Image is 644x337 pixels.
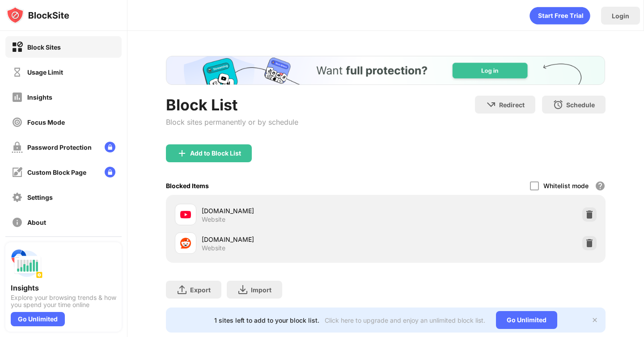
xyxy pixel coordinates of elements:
div: Go Unlimited [11,312,65,326]
div: About [27,219,46,226]
img: block-on.svg [12,42,23,53]
img: time-usage-off.svg [12,67,23,78]
div: Block List [166,96,298,114]
div: Redirect [499,101,525,109]
div: Block sites permanently or by schedule [166,118,298,126]
div: Insights [27,93,52,101]
img: push-insights.svg [11,248,43,280]
div: Website [202,215,225,223]
div: [DOMAIN_NAME] [202,235,386,244]
iframe: Banner [166,56,605,85]
img: lock-menu.svg [105,142,115,152]
div: Focus Mode [27,118,65,126]
div: Click here to upgrade and enjoy an unlimited block list. [325,316,485,324]
div: Add to Block List [190,150,241,157]
img: logo-blocksite.svg [6,6,69,24]
div: Schedule [566,101,595,109]
div: Import [251,286,271,294]
img: focus-off.svg [12,117,23,128]
div: Settings [27,194,53,201]
div: Blocked Items [166,182,209,190]
div: Block Sites [27,43,61,51]
div: [DOMAIN_NAME] [202,206,386,215]
div: Website [202,244,225,252]
div: Whitelist mode [543,182,589,190]
div: Explore your browsing trends & how you spend your time online [11,294,116,308]
div: Custom Block Page [27,168,86,176]
div: Login [612,12,629,20]
img: customize-block-page-off.svg [12,167,23,178]
img: favicons [180,238,191,249]
div: Insights [11,283,116,292]
img: x-button.svg [591,316,598,324]
img: lock-menu.svg [105,167,115,177]
img: insights-off.svg [12,92,23,103]
img: about-off.svg [12,217,23,228]
div: Go Unlimited [496,311,557,329]
div: Export [190,286,211,294]
div: 1 sites left to add to your block list. [214,316,319,324]
img: password-protection-off.svg [12,142,23,153]
div: Password Protection [27,143,92,151]
div: animation [530,7,590,25]
img: favicons [180,209,191,220]
img: settings-off.svg [12,192,23,203]
div: Usage Limit [27,68,63,76]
